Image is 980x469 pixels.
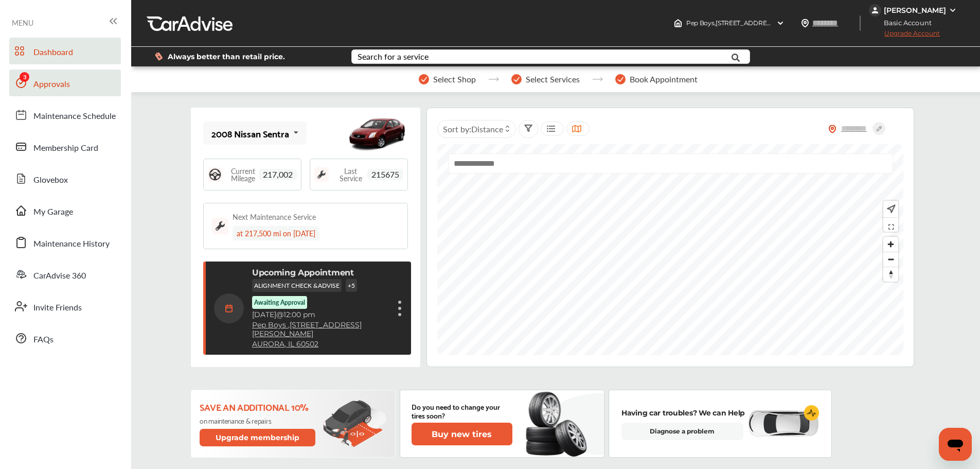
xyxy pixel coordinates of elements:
div: at 217,500 mi on [DATE] [233,226,319,240]
p: Having car troubles? We can Help [621,407,745,419]
span: Reset bearing to north [883,267,898,282]
a: Glovebox [9,165,121,192]
img: diagnose-vehicle.c84bcb0a.svg [747,410,819,438]
img: maintenance_logo [314,167,329,182]
span: Always better than retail price. [168,53,285,60]
a: CarAdvise 360 [9,261,121,288]
img: recenter.ce011a49.svg [885,203,896,215]
img: header-home-logo.8d720a4f.svg [674,19,682,27]
button: Zoom in [883,237,898,252]
img: steering_logo [208,167,222,182]
img: stepper-checkmark.b5569197.svg [615,74,626,84]
span: Select Shop [433,75,476,84]
span: FAQs [33,333,54,346]
p: Save an additional 10% [200,401,317,412]
p: on maintenance & repairs [200,416,317,425]
img: mobile_4746_st0640_046.jpg [346,110,408,157]
p: ALIGNMENT CHECK &ADVISE [252,279,342,292]
span: Approvals [33,78,70,91]
span: @ [276,310,283,319]
iframe: Button to launch messaging window [939,428,972,461]
span: Book Appointment [630,75,698,84]
img: stepper-arrow.e24c07c6.svg [488,77,499,81]
span: Upgrade Account [869,29,940,42]
a: FAQs [9,325,121,352]
span: Sort by : [443,123,503,135]
a: Diagnose a problem [621,423,743,440]
img: location_vector_orange.38f05af8.svg [828,125,836,133]
img: WGsFRI8htEPBVLJbROoPRyZpYNWhNONpIPPETTm6eUC0GeLEiAAAAAElFTkSuQmCC [949,6,957,14]
p: Upcoming Appointment [252,268,354,277]
p: Do you need to change your tires soon? [412,402,512,420]
span: Distance [471,123,503,135]
span: Last Service [334,167,367,182]
span: Maintenance History [33,237,110,251]
span: Select Services [526,75,580,84]
a: Buy new tires [412,423,514,445]
span: Pep Boys , [STREET_ADDRESS][PERSON_NAME] AURORA , IL 60502 [686,19,883,27]
img: header-down-arrow.9dd2ce7d.svg [776,19,785,27]
div: 2008 Nissan Sentra [211,128,289,138]
img: header-divider.bc55588e.svg [860,15,861,31]
img: maintenance_logo [212,218,228,234]
img: cardiogram-logo.18e20815.svg [804,405,819,421]
button: Zoom out [883,252,898,267]
a: My Garage [9,197,121,224]
img: stepper-checkmark.b5569197.svg [511,74,522,84]
span: CarAdvise 360 [33,269,86,283]
span: Invite Friends [33,301,82,315]
img: stepper-arrow.e24c07c6.svg [592,77,603,81]
p: + 5 [346,279,357,292]
span: Current Mileage [227,167,259,182]
img: stepper-checkmark.b5569197.svg [419,74,429,84]
span: Zoom out [883,252,898,267]
a: Membership Card [9,133,121,160]
img: location_vector.a44bc228.svg [801,19,809,27]
span: [DATE] [252,310,276,319]
span: Maintenance Schedule [33,110,116,123]
span: Basic Account [870,18,939,28]
span: Glovebox [33,173,68,187]
a: Dashboard [9,38,121,64]
span: 12:00 pm [283,310,315,319]
span: 215675 [367,169,403,180]
img: jVpblrzwTbfkPYzPPzSLxeg0AAAAASUVORK5CYII= [869,4,881,16]
p: Awaiting Approval [254,298,305,307]
a: Maintenance History [9,229,121,256]
span: My Garage [33,205,73,219]
div: [PERSON_NAME] [884,6,946,15]
button: Buy new tires [412,423,512,445]
img: new-tire.a0c7fe23.svg [525,387,593,460]
img: update-membership.81812027.svg [323,400,387,448]
a: Approvals [9,70,121,96]
span: Dashboard [33,46,73,59]
span: Membership Card [33,142,98,155]
span: MENU [12,19,33,27]
div: Next Maintenance Service [233,212,316,222]
canvas: Map [437,144,903,355]
button: Reset bearing to north [883,267,898,282]
a: Pep Boys ,[STREET_ADDRESS][PERSON_NAME] [252,321,388,338]
a: Maintenance Schedule [9,101,121,128]
div: Search for a service [358,53,429,61]
a: AURORA, IL 60502 [252,340,318,349]
a: Invite Friends [9,293,121,320]
button: Upgrade membership [200,429,316,446]
span: 217,002 [259,169,297,180]
img: dollor_label_vector.a70140d1.svg [155,52,163,61]
img: calendar-icon.35d1de04.svg [214,293,244,323]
